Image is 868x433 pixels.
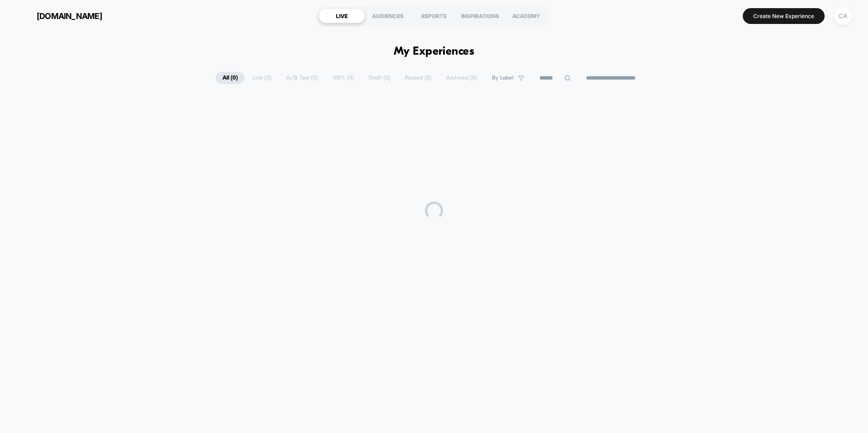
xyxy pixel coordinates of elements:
div: LIVE [319,9,365,23]
button: [DOMAIN_NAME] [14,9,105,23]
div: REPORTS [411,9,457,23]
div: AUDIENCES [365,9,411,23]
span: [DOMAIN_NAME] [37,11,102,21]
div: CA [834,7,852,25]
span: By Label [492,75,514,81]
button: Create New Experience [743,8,825,24]
h1: My Experiences [394,45,475,58]
button: CA [831,7,854,25]
span: All ( 0 ) [216,72,245,84]
div: ACADEMY [503,9,549,23]
div: INSPIRATIONS [457,9,503,23]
